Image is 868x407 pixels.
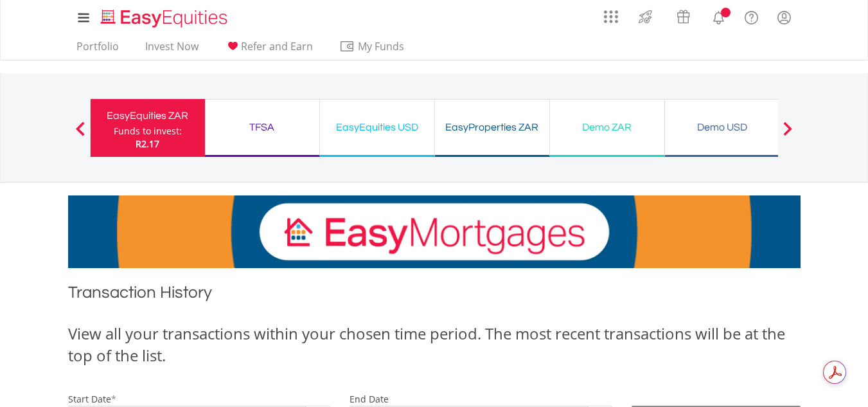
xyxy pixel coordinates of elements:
span: Refer and Earn [241,39,313,53]
img: EasyEquities_Logo.png [98,8,233,29]
a: My Profile [768,3,801,32]
span: R2.17 [136,138,159,150]
label: start date [68,393,111,405]
span: My Funds [339,38,423,55]
label: end date [350,393,389,405]
button: Next [775,128,801,141]
img: grid-menu-icon.svg [604,10,618,24]
a: FAQ's and Support [735,3,768,29]
div: TFSA [213,118,312,136]
img: thrive-v2.svg [635,6,656,27]
div: EasyProperties ZAR [443,118,542,136]
img: vouchers-v2.svg [673,6,694,27]
a: Vouchers [664,3,702,27]
div: EasyEquities ZAR [98,107,197,125]
a: Invest Now [140,40,204,60]
button: Previous [67,128,93,141]
img: EasyMortage Promotion Banner [68,195,801,268]
div: EasyEquities USD [328,118,427,136]
a: Portfolio [71,40,124,60]
div: Demo ZAR [558,118,657,136]
div: View all your transactions within your chosen time period. The most recent transactions will be a... [68,323,801,367]
a: Home page [96,3,233,29]
div: Demo USD [673,118,772,136]
a: AppsGrid [596,3,626,24]
div: Funds to invest: [114,125,182,138]
a: Refer and Earn [220,40,318,60]
h1: Transaction History [68,281,801,310]
a: Notifications [702,3,735,29]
